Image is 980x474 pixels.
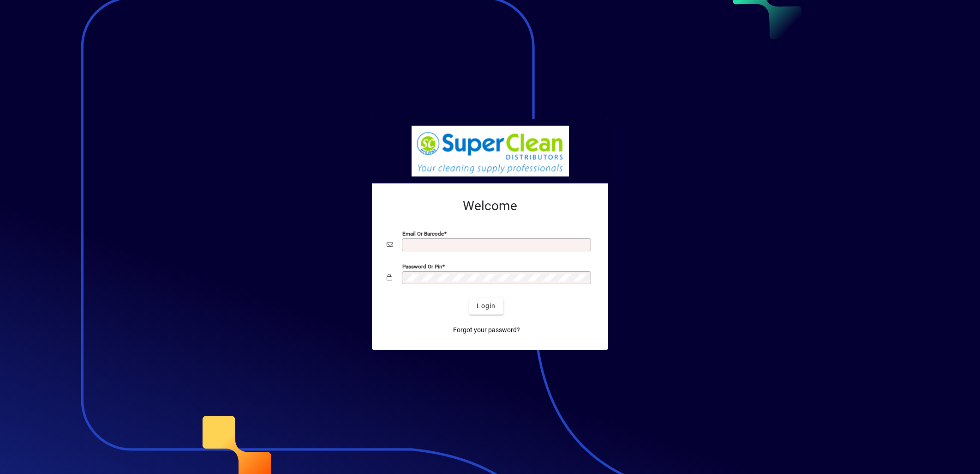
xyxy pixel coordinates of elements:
[469,298,503,315] button: Login
[402,230,444,237] mat-label: Email or Barcode
[449,322,524,339] a: Forgot your password?
[387,198,593,214] h2: Welcome
[477,301,496,311] span: Login
[453,325,520,335] span: Forgot your password?
[402,263,442,269] mat-label: Password or Pin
